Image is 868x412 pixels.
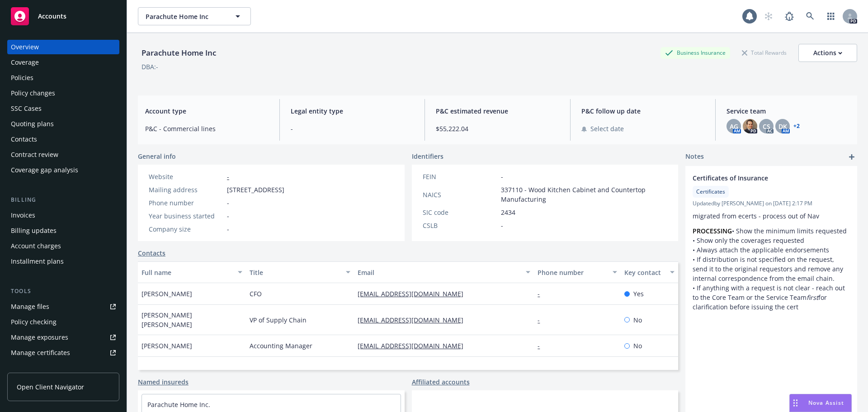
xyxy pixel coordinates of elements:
span: 2434 [501,208,515,217]
a: Installment plans [7,254,119,269]
span: - [501,221,503,230]
div: SSC Cases [11,101,42,116]
span: CS [763,122,770,131]
span: P&C estimated revenue [436,106,559,116]
div: Contract review [11,147,58,162]
span: DK [778,122,787,131]
a: Billing updates [7,223,119,238]
span: - [227,224,229,234]
div: Parachute Home Inc [138,47,220,59]
a: [EMAIL_ADDRESS][DOMAIN_NAME] [358,316,471,324]
span: Identifiers [412,152,443,161]
div: SIC code [423,208,497,217]
span: [STREET_ADDRESS] [227,185,284,194]
a: Overview [7,40,119,54]
div: DBA: - [142,62,158,71]
a: Policy changes [7,86,119,100]
div: Coverage gap analysis [11,163,78,177]
span: P&C - Commercial lines [145,124,269,133]
img: photo [743,119,757,133]
button: Parachute Home Inc [138,7,251,25]
div: Invoices [11,208,35,223]
a: - [227,172,229,181]
a: Contract review [7,147,119,162]
div: Coverage [11,55,39,70]
button: Nova Assist [789,394,852,412]
strong: PROCESSING [693,227,732,235]
span: Open Client Navigator [17,382,84,392]
div: Quoting plans [11,117,54,131]
span: Select date [590,124,624,133]
span: Certificates of Insurance [693,173,826,183]
span: Yes [633,289,644,298]
a: - [538,316,547,324]
span: - [227,198,229,208]
div: Billing updates [11,223,57,238]
span: $55,222.04 [436,124,559,133]
span: Accounting Manager [250,341,312,350]
div: Year business started [149,211,223,221]
a: Named insureds [138,377,189,387]
a: SSC Cases [7,101,119,116]
div: Manage files [11,299,49,314]
a: Policy checking [7,315,119,329]
span: VP of Supply Chain [250,315,307,325]
div: Billing [7,195,119,204]
span: General info [138,152,176,161]
a: Search [801,7,819,25]
span: [PERSON_NAME] [142,289,192,298]
span: [PERSON_NAME] [142,341,192,350]
a: Invoices [7,208,119,223]
em: first [807,293,818,302]
span: Certificates [696,188,725,196]
div: Actions [813,44,842,62]
div: FEIN [423,172,497,181]
p: migrated from ecerts - process out of Nav [693,211,850,221]
span: Account type [145,106,269,116]
button: Actions [798,44,857,62]
a: Accounts [7,4,119,29]
div: Company size [149,224,223,234]
a: Parachute Home Inc. [147,400,210,409]
span: No [633,315,642,325]
a: Policies [7,71,119,85]
div: Mailing address [149,185,223,194]
div: Manage BORs [11,361,53,375]
div: Manage certificates [11,346,70,360]
p: • Show the minimum limits requested • Show only the coverages requested • Always attach the appli... [693,226,850,312]
span: Parachute Home Inc [146,12,224,21]
button: Title [246,261,354,283]
button: Key contact [621,261,678,283]
a: - [538,289,547,298]
div: Contacts [11,132,37,147]
div: Full name [142,268,232,277]
div: Account charges [11,239,61,253]
div: Manage exposures [11,330,68,345]
div: Policy changes [11,86,55,100]
span: Updated by [PERSON_NAME] on [DATE] 2:17 PM [693,199,850,208]
a: Coverage gap analysis [7,163,119,177]
a: [EMAIL_ADDRESS][DOMAIN_NAME] [358,289,471,298]
span: Nova Assist [808,399,844,407]
a: Manage files [7,299,119,314]
a: Contacts [138,248,165,258]
div: Key contact [624,268,665,277]
a: [EMAIL_ADDRESS][DOMAIN_NAME] [358,341,471,350]
div: CSLB [423,221,497,230]
span: Legal entity type [291,106,414,116]
span: 337110 - Wood Kitchen Cabinet and Countertop Manufacturing [501,185,668,204]
span: - [501,172,503,181]
div: Overview [11,40,39,54]
span: No [633,341,642,350]
span: - [291,124,414,133]
a: Quoting plans [7,117,119,131]
div: Policies [11,71,33,85]
a: Contacts [7,132,119,147]
div: Total Rewards [737,47,791,58]
a: - [538,341,547,350]
div: Email [358,268,520,277]
span: AG [730,122,738,131]
a: Manage exposures [7,330,119,345]
div: Certificates of InsuranceCertificatesUpdatedby [PERSON_NAME] on [DATE] 2:17 PMmigrated from ecert... [685,166,857,319]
